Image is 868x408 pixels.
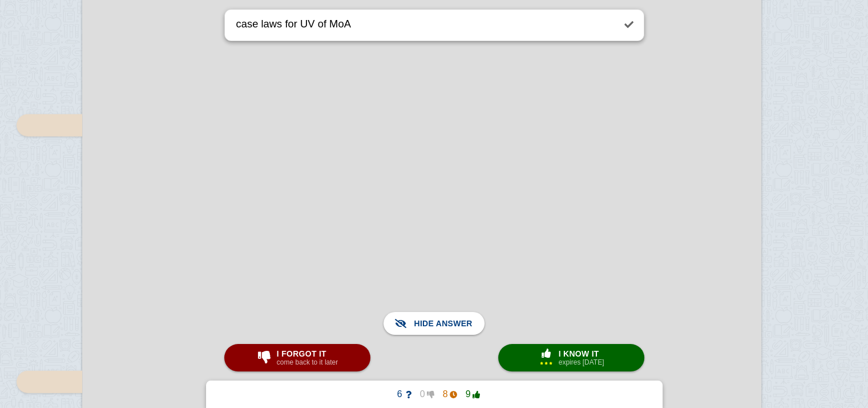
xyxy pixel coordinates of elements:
[277,358,338,366] small: come back to it later
[559,349,604,358] span: I know it
[277,349,338,358] span: I forgot it
[434,389,457,399] span: 8
[389,389,411,399] span: 6
[457,389,480,399] span: 9
[224,344,370,371] button: I forgot itcome back to it later
[380,385,489,403] button: 6089
[383,312,484,335] button: Hide answer
[234,10,614,41] textarea: case laws for UV of MoA
[559,358,604,366] small: expires [DATE]
[411,389,434,399] span: 0
[498,344,644,371] button: I know itexpires [DATE]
